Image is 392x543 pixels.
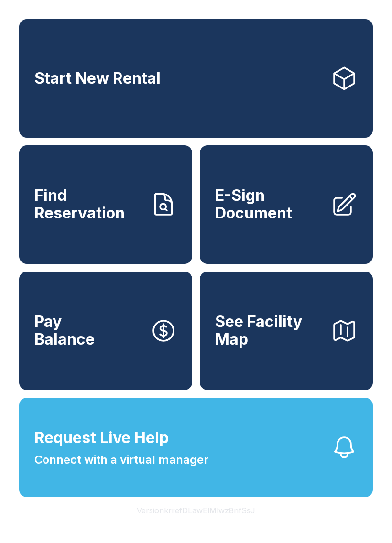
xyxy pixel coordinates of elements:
button: VersionkrrefDLawElMlwz8nfSsJ [129,497,263,524]
span: Request Live Help [34,426,169,449]
button: Request Live HelpConnect with a virtual manager [19,398,373,497]
a: E-Sign Document [200,145,373,264]
a: Find Reservation [19,145,192,264]
span: Find Reservation [34,187,142,222]
span: Connect with a virtual manager [34,451,208,468]
button: PayBalance [19,271,192,390]
span: E-Sign Document [215,187,323,222]
span: Start New Rental [34,70,161,87]
span: Pay Balance [34,313,95,348]
span: See Facility Map [215,313,323,348]
a: Start New Rental [19,19,373,138]
button: See Facility Map [200,271,373,390]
